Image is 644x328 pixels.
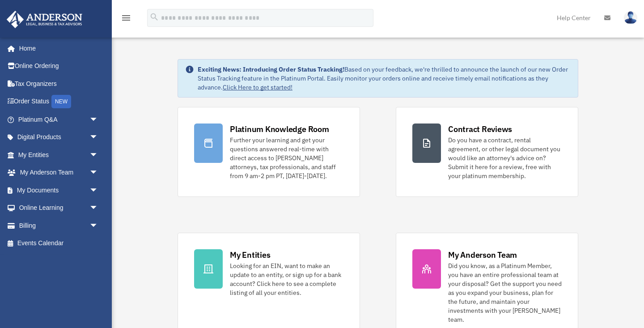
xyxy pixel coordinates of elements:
div: My Entities [230,249,270,260]
a: Order StatusNEW [6,93,112,111]
a: My Anderson Teamarrow_drop_down [6,164,112,182]
a: My Documentsarrow_drop_down [6,181,112,199]
div: Based on your feedback, we're thrilled to announce the launch of our new Order Status Tracking fe... [198,65,571,92]
a: Digital Productsarrow_drop_down [6,128,112,146]
a: Platinum Q&Aarrow_drop_down [6,111,112,128]
strong: Exciting News: Introducing Order Status Tracking! [198,65,344,73]
a: menu [121,16,131,23]
div: Did you know, as a Platinum Member, you have an entire professional team at your disposal? Get th... [448,261,562,324]
a: Events Calendar [6,234,112,252]
span: arrow_drop_down [89,128,107,147]
a: Online Ordering [6,57,112,75]
a: Home [6,39,107,57]
i: menu [121,13,131,23]
a: Billingarrow_drop_down [6,217,112,234]
div: Looking for an EIN, want to make an update to an entity, or sign up for a bank account? Click her... [230,261,343,297]
span: arrow_drop_down [89,199,107,217]
div: NEW [51,95,71,108]
div: My Anderson Team [448,249,517,260]
div: Platinum Knowledge Room [230,124,329,135]
img: Anderson Advisors Platinum Portal [4,11,85,28]
a: My Entitiesarrow_drop_down [6,146,112,164]
span: arrow_drop_down [89,164,107,182]
div: Do you have a contract, rental agreement, or other legal document you would like an attorney's ad... [448,136,562,180]
span: arrow_drop_down [89,146,107,164]
span: arrow_drop_down [89,217,107,235]
a: Tax Organizers [6,75,112,93]
div: Further your learning and get your questions answered real-time with direct access to [PERSON_NAM... [230,136,343,180]
a: Click Here to get started! [223,83,292,91]
a: Platinum Knowledge Room Further your learning and get your questions answered real-time with dire... [178,107,360,197]
span: arrow_drop_down [89,181,107,200]
div: Contract Reviews [448,124,512,135]
img: User Pic [624,11,637,24]
i: search [149,12,159,22]
span: arrow_drop_down [89,111,107,129]
a: Online Learningarrow_drop_down [6,199,112,217]
a: Contract Reviews Do you have a contract, rental agreement, or other legal document you would like... [396,107,578,197]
